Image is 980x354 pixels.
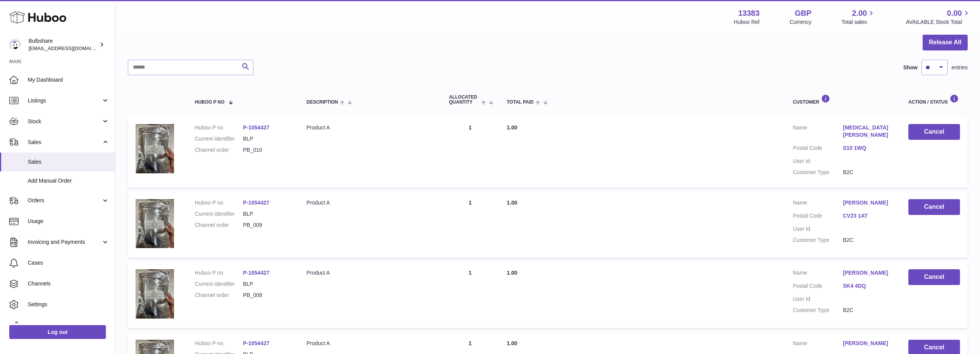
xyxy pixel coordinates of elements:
dt: Customer Type [793,307,843,314]
dt: Channel order [195,292,243,299]
span: Description [307,100,338,105]
dd: BLP [243,135,291,143]
dd: B2C [843,169,893,176]
a: P-1054427 [243,200,270,206]
td: 1 [441,116,499,187]
img: rimmellive@bulbshare.com [9,39,21,50]
dd: PB_010 [243,146,291,154]
a: P-1054427 [243,340,270,346]
dd: PB_009 [243,221,291,229]
div: Bulbshare [28,37,98,52]
img: 133831755185801.JPG [136,269,174,319]
dt: Huboo P no [195,124,243,131]
label: Show [903,64,918,71]
dt: Channel order [195,146,243,154]
dd: B2C [843,307,893,314]
dt: Name [793,269,843,279]
span: Channels [28,280,109,287]
img: 133831755185801.JPG [136,199,174,248]
strong: 13383 [738,8,760,18]
strong: GBP [795,8,811,18]
span: Total sales [841,18,876,26]
button: Cancel [908,269,960,285]
a: [PERSON_NAME] [843,340,893,347]
dt: Postal Code [793,144,843,154]
dt: User Id [793,295,843,303]
div: Huboo Ref [734,18,760,26]
span: Listings [28,97,101,104]
span: Orders [28,197,101,204]
span: My Dashboard [28,76,109,84]
a: [MEDICAL_DATA][PERSON_NAME] [843,124,893,139]
a: [PERSON_NAME] [843,199,893,206]
a: SK4 4DQ [843,282,893,290]
span: Cases [28,259,109,267]
span: AVAILABLE Stock Total [906,18,971,26]
div: Product A [307,340,434,347]
span: ALLOCATED Quantity [449,95,479,105]
span: Settings [28,301,109,308]
span: Total paid [507,100,534,105]
span: Add Manual Order [28,177,109,185]
a: P-1054427 [243,270,270,276]
td: 1 [441,191,499,258]
dt: Postal Code [793,212,843,221]
dt: Name [793,340,843,349]
span: Sales [28,139,101,146]
span: entries [952,64,968,71]
span: Stock [28,118,101,125]
span: 1.00 [507,200,517,206]
a: [PERSON_NAME] [843,269,893,277]
dt: Name [793,124,843,141]
dt: Current identifier [195,210,243,218]
a: S10 1WQ [843,144,893,152]
div: Action / Status [908,94,960,105]
dt: User Id [793,225,843,233]
span: Invoicing and Payments [28,238,101,246]
dt: Current identifier [195,280,243,288]
a: Log out [9,325,106,339]
img: 133831755185801.JPG [136,124,174,173]
span: 2.00 [852,8,867,18]
span: Usage [28,218,109,225]
dd: B2C [843,237,893,244]
td: 1 [441,262,499,328]
span: 1.00 [507,270,517,276]
span: 1.00 [507,340,517,346]
a: 2.00 Total sales [841,8,876,26]
dt: Huboo P no [195,269,243,277]
dt: Customer Type [793,169,843,176]
button: Release All [923,35,968,50]
div: Customer [793,94,893,105]
div: Product A [307,269,434,277]
dt: User Id [793,158,843,165]
dt: Huboo P no [195,340,243,347]
a: P-1054427 [243,124,270,131]
dd: BLP [243,210,291,218]
dt: Current identifier [195,135,243,143]
dd: PB_008 [243,292,291,299]
dd: BLP [243,280,291,288]
div: Product A [307,124,434,131]
dt: Huboo P no [195,199,243,206]
span: 1.00 [507,124,517,131]
dt: Customer Type [793,237,843,244]
div: Product A [307,199,434,206]
span: [EMAIL_ADDRESS][DOMAIN_NAME] [28,45,113,51]
span: Sales [28,158,109,166]
span: Returns [28,322,109,329]
div: Currency [790,18,812,26]
span: 0.00 [947,8,962,18]
dt: Name [793,199,843,208]
a: 0.00 AVAILABLE Stock Total [906,8,971,26]
button: Cancel [908,124,960,140]
span: Huboo P no [195,100,224,105]
dt: Postal Code [793,282,843,292]
dt: Channel order [195,221,243,229]
a: CV23 1AT [843,212,893,220]
button: Cancel [908,199,960,215]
